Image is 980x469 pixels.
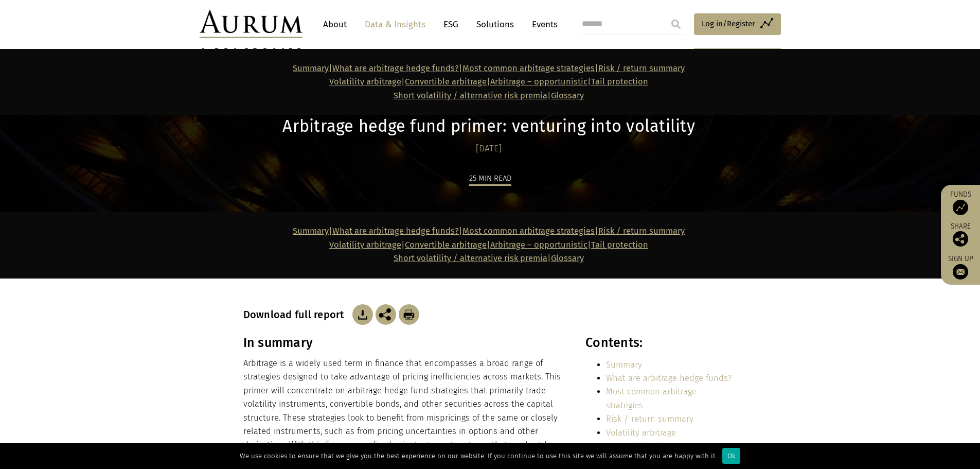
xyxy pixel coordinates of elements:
img: Share this post [376,304,396,325]
img: Access Funds [953,200,968,215]
a: Arbitrage – opportunistic [490,77,587,86]
a: Summary [606,360,642,370]
a: About [318,15,352,34]
img: Sign up to our newsletter [953,264,968,280]
h1: Arbitrage hedge fund primer: venturing into volatility [243,116,735,136]
h3: In summary [243,335,563,351]
img: Download Article [352,304,373,325]
span: | [394,91,584,100]
strong: | | | [293,63,598,73]
strong: | | | [293,226,598,236]
a: Data & Insights [360,15,431,34]
img: Download Article [399,304,419,325]
a: Arbitrage – opportunistic [490,240,587,250]
div: 25 min read [469,172,511,186]
input: Submit [666,14,686,34]
a: Convertible arbitrage [405,77,487,86]
strong: | | | [329,77,591,86]
img: Aurum [200,10,302,38]
a: Most common arbitrage strategies [462,63,595,73]
strong: | | | [329,240,591,250]
a: Glossary [551,253,584,263]
a: Most common arbitrage strategies [462,226,595,236]
a: Glossary [551,91,584,100]
span: | [394,253,584,263]
a: Tail protection [591,77,648,86]
a: Most common arbitrage strategies [606,387,697,410]
div: Ok [722,448,740,464]
a: What are arbitrage hedge funds? [332,226,459,236]
a: Risk / return summary [598,226,685,236]
a: Convertible arbitrage [606,441,686,451]
a: Convertible arbitrage [405,240,487,250]
a: Risk / return summary [598,63,685,73]
a: What are arbitrage hedge funds? [606,373,732,383]
a: What are arbitrage hedge funds? [332,63,459,73]
a: Volatility arbitrage [606,428,676,438]
div: [DATE] [243,142,735,156]
h3: Download full report [243,308,350,321]
a: Solutions [471,15,519,34]
a: Sign up [946,254,975,280]
a: Summary [293,63,329,73]
a: Risk / return summary [606,414,693,424]
div: Share [946,223,975,247]
a: Funds [946,190,975,215]
a: Volatility arbitrage [329,240,401,250]
a: Volatility arbitrage [329,77,401,86]
img: Share this post [953,231,968,247]
a: Events [527,15,558,34]
span: Log in/Register [702,18,755,30]
a: Short volatility / alternative risk premia [394,91,547,100]
h3: Contents: [585,335,734,351]
a: ESG [438,15,464,34]
a: Log in/Register [694,13,781,35]
a: Summary [293,226,329,236]
a: Short volatility / alternative risk premia [394,253,547,263]
a: Tail protection [591,240,648,250]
